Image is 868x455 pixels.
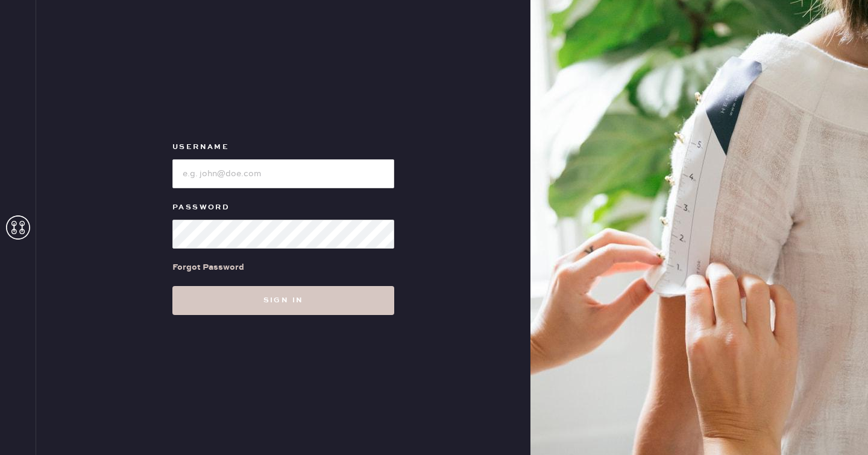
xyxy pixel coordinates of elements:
[172,261,244,274] div: Forgot Password
[172,249,244,286] a: Forgot Password
[172,286,394,315] button: Sign in
[172,200,394,215] label: Password
[172,159,394,188] input: e.g. john@doe.com
[172,140,394,154] label: Username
